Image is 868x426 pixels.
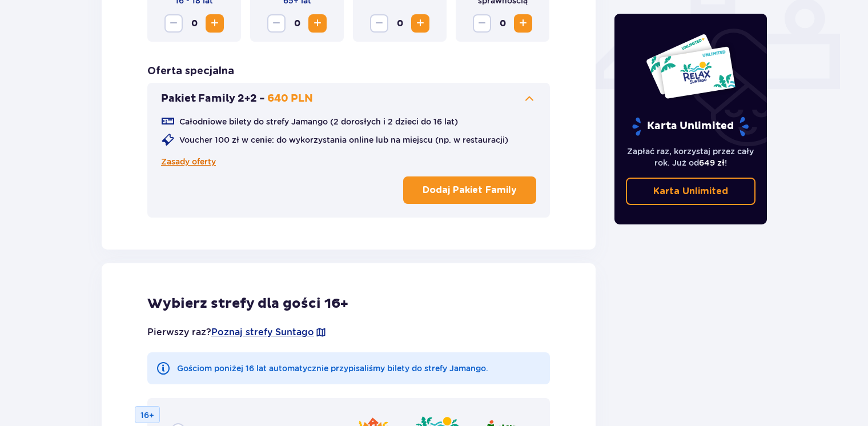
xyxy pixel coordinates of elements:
[161,92,536,106] button: Pakiet Family 2+2 -640 PLN
[147,65,234,78] h3: Oferta specjalna
[164,14,183,33] button: Zmniejsz
[147,295,550,312] h2: Wybierz strefy dla gości 16+
[423,184,517,196] p: Dodaj Pakiet Family
[391,14,409,33] span: 0
[288,14,306,33] span: 0
[179,116,458,127] p: Całodniowe bilety do strefy Jamango (2 dorosłych i 2 dzieci do 16 lat)
[403,176,536,204] button: Dodaj Pakiet Family
[185,14,203,33] span: 0
[211,326,314,339] a: Poznaj strefy Suntago
[179,134,508,146] p: Voucher 100 zł w cenie: do wykorzystania online lub na miejscu (np. w restauracji)
[411,14,429,33] button: Zwiększ
[493,14,512,33] span: 0
[631,116,750,136] p: Karta Unlimited
[161,92,265,106] p: Pakiet Family 2+2 -
[514,14,532,33] button: Zwiększ
[161,156,216,167] a: Zasady oferty
[308,14,327,33] button: Zwiększ
[177,363,488,374] p: Gościom poniżej 16 lat automatycznie przypisaliśmy bilety do strefy Jamango.
[473,14,491,33] button: Zmniejsz
[140,409,154,421] p: 16+
[267,92,313,106] p: 640 PLN
[699,158,725,167] span: 649 zł
[653,185,728,198] p: Karta Unlimited
[206,14,224,33] button: Zwiększ
[645,33,736,99] img: Dwie karty całoroczne do Suntago z napisem 'UNLIMITED RELAX', na białym tle z tropikalnymi liśćmi...
[626,178,756,205] a: Karta Unlimited
[626,146,756,168] p: Zapłać raz, korzystaj przez cały rok. Już od !
[370,14,388,33] button: Zmniejsz
[267,14,286,33] button: Zmniejsz
[147,326,327,339] p: Pierwszy raz?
